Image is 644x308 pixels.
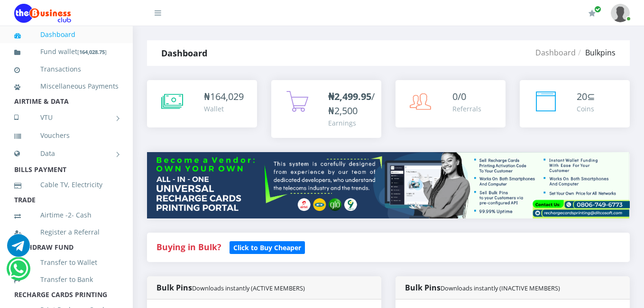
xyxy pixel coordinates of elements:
a: Dashboard [535,47,576,58]
small: [ ] [77,48,107,55]
a: Transfer to Wallet [14,252,119,273]
b: Click to Buy Cheaper [233,243,301,252]
a: Airtime -2- Cash [14,204,119,226]
div: Referrals [452,104,481,114]
a: Data [14,142,119,165]
img: User [611,4,630,22]
div: Wallet [204,104,244,114]
a: Dashboard [14,24,119,45]
a: Cable TV, Electricity [14,174,119,196]
strong: Bulk Pins [156,282,305,293]
strong: Dashboard [161,47,207,59]
a: ₦2,499.95/₦2,500 Earnings [271,80,381,138]
a: Transfer to Bank [14,269,119,290]
a: Fund wallet[164,028.75] [14,41,119,63]
div: Earnings [328,118,375,128]
li: Bulkpins [576,47,616,58]
span: 20 [577,90,587,103]
a: Miscellaneous Payments [14,75,119,97]
small: Downloads instantly (INACTIVE MEMBERS) [441,284,560,292]
span: 164,029 [210,90,244,103]
img: multitenant_rcp.png [147,152,630,218]
a: Click to Buy Cheaper [230,241,305,253]
i: Renew/Upgrade Subscription [589,9,596,17]
span: /₦2,500 [328,90,375,117]
strong: Bulk Pins [405,282,560,293]
strong: Buying in Bulk? [156,241,221,253]
div: Coins [577,104,595,114]
b: 164,028.75 [79,48,105,55]
small: Downloads instantly (ACTIVE MEMBERS) [192,284,305,292]
a: Chat for support [9,264,28,280]
img: Logo [14,4,71,23]
b: ₦2,499.95 [328,90,371,103]
a: VTU [14,106,119,129]
a: Register a Referral [14,221,119,243]
a: Chat for support [7,241,30,257]
a: Vouchers [14,125,119,146]
a: Transactions [14,58,119,80]
span: 0/0 [452,90,466,103]
span: Renew/Upgrade Subscription [594,6,601,13]
div: ₦ [204,90,244,104]
div: ⊆ [577,90,595,104]
a: ₦164,029 Wallet [147,80,257,127]
a: 0/0 Referrals [396,80,506,127]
